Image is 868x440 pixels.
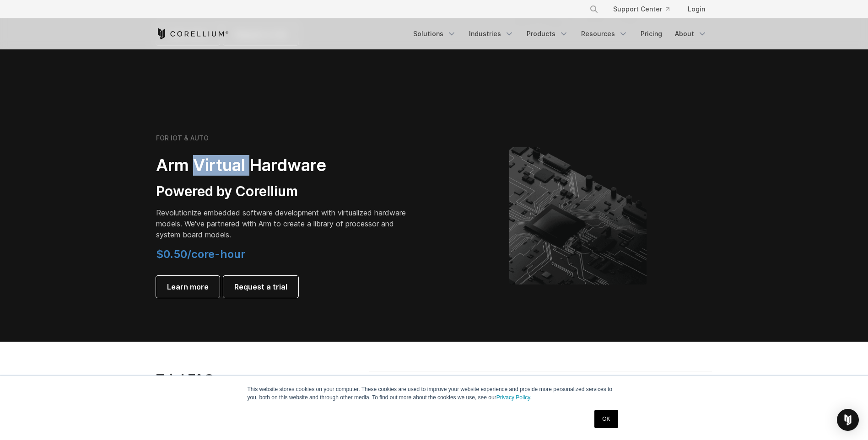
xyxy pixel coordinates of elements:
a: Resources [576,26,633,42]
a: Login [680,1,712,17]
h3: Powered by Corellium [156,183,412,200]
span: Request a trial [234,281,287,292]
p: Revolutionize embedded software development with virtualized hardware models. We've partnered wit... [156,207,412,240]
h6: FOR IOT & AUTO [156,134,209,142]
a: Support Center [606,1,677,17]
div: Navigation Menu [408,26,712,42]
a: Learn more [156,276,220,298]
a: Products [521,26,574,42]
a: Pricing [635,26,668,42]
a: Solutions [408,26,462,42]
span: Learn more [167,281,209,292]
p: This website stores cookies on your computer. These cookies are used to improve your website expe... [248,385,621,402]
span: $0.50/core-hour [156,247,245,261]
a: Request a trial [223,276,298,298]
a: Privacy Policy. [496,394,532,401]
div: Navigation Menu [578,1,712,17]
div: Open Intercom Messenger [837,409,859,431]
a: OK [594,410,618,428]
button: Search [586,1,602,17]
a: Corellium Home [156,28,229,39]
a: Industries [464,26,519,42]
a: About [669,26,712,42]
h3: Trial FAQ [156,371,317,388]
h2: Arm Virtual Hardware [156,155,412,176]
img: Corellium's ARM Virtual Hardware Platform [509,147,647,284]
